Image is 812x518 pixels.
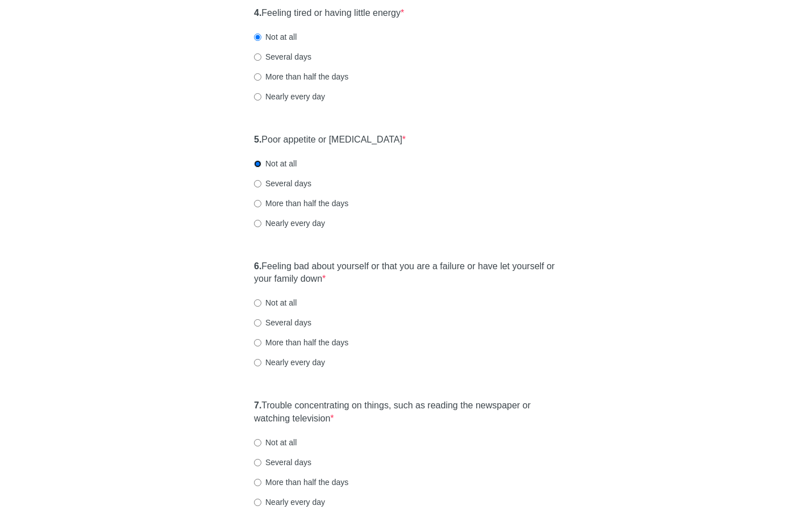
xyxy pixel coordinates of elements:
[254,135,261,144] strong: 5.
[254,71,348,82] label: More than half the days
[254,8,261,18] strong: 4.
[254,297,297,308] label: Not at all
[254,261,261,271] strong: 6.
[254,91,325,102] label: Nearly every day
[254,399,558,425] label: Trouble concentrating on things, such as reading the newspaper or watching television
[254,299,261,307] input: Not at all
[254,31,297,43] label: Not at all
[254,200,261,207] input: More than half the days
[254,160,261,168] input: Not at all
[254,459,261,466] input: Several days
[254,357,325,368] label: Nearly every day
[254,457,311,468] label: Several days
[254,51,311,62] label: Several days
[254,496,325,508] label: Nearly every day
[254,260,558,286] label: Feeling bad about yourself or that you are a failure or have let yourself or your family down
[254,479,261,486] input: More than half the days
[254,73,261,81] input: More than half the days
[254,220,261,227] input: Nearly every day
[254,53,261,61] input: Several days
[254,133,406,147] label: Poor appetite or [MEDICAL_DATA]
[254,359,261,366] input: Nearly every day
[254,477,348,488] label: More than half the days
[254,34,261,41] input: Not at all
[254,339,261,346] input: More than half the days
[254,400,261,410] strong: 7.
[254,317,311,328] label: Several days
[254,439,261,446] input: Not at all
[254,218,325,229] label: Nearly every day
[254,499,261,506] input: Nearly every day
[254,337,348,348] label: More than half the days
[254,93,261,101] input: Nearly every day
[254,437,297,448] label: Not at all
[254,319,261,327] input: Several days
[254,7,404,20] label: Feeling tired or having little energy
[254,158,297,169] label: Not at all
[254,178,311,189] label: Several days
[254,180,261,187] input: Several days
[254,198,348,209] label: More than half the days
